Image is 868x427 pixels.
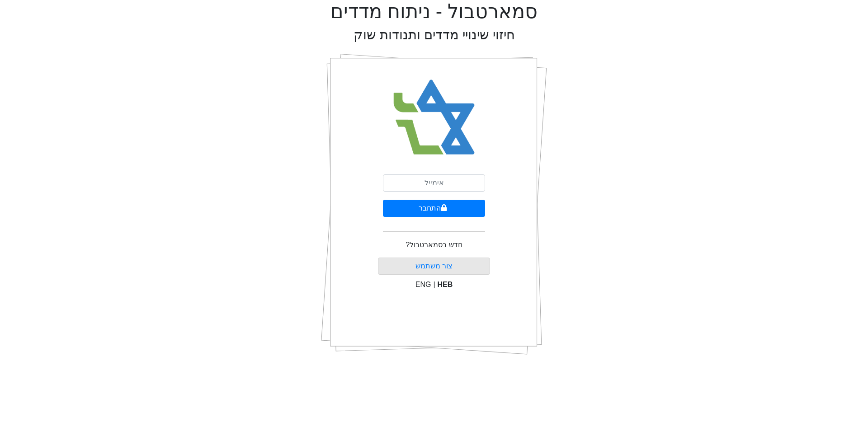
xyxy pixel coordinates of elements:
input: אימייל [383,174,485,192]
img: Smart Bull [385,68,483,167]
span: | [433,281,435,288]
a: צור משתמש [415,262,453,270]
p: חדש בסמארטבול? [406,239,462,250]
button: צור משתמש [378,258,491,275]
h2: חיזוי שינויי מדדים ותנודות שוק [354,27,515,43]
button: התחבר [383,200,485,217]
span: ENG [415,281,431,288]
span: HEB [438,281,453,288]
